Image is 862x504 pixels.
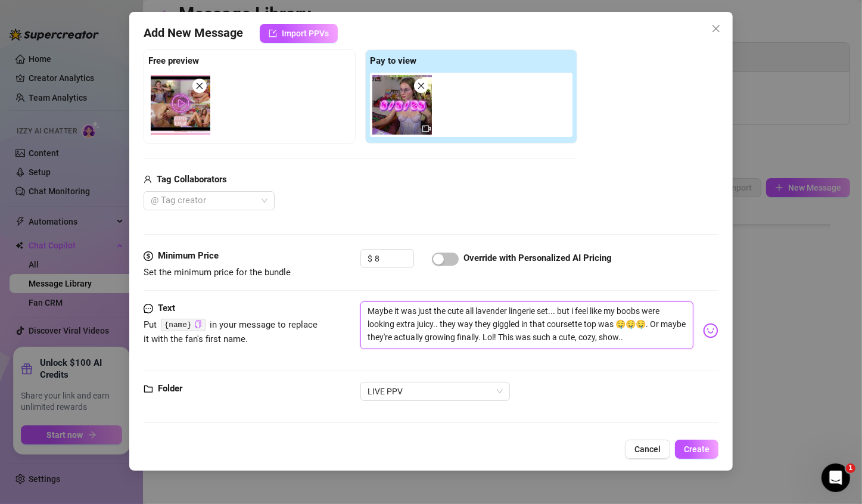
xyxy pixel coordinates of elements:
[675,440,718,459] button: Create
[269,29,277,38] span: import
[417,82,425,90] span: close
[144,267,291,278] span: Set the minimum price for the bundle
[194,321,202,329] button: Click to Copy
[151,75,210,135] img: media
[821,463,850,492] iframe: Intercom live chat
[707,24,726,33] span: Close
[463,253,612,263] strong: Override with Personalized AI Pricing
[144,301,153,316] span: message
[360,301,693,349] textarea: Maybe it was just the cute all lavender lingerie set... but i feel like my boobs were looking ext...
[703,323,718,338] img: svg%3e
[158,383,182,394] strong: Folder
[846,463,855,473] span: 1
[711,24,721,33] span: close
[144,24,243,43] span: Add New Message
[195,82,204,90] span: close
[370,55,416,66] strong: Pay to view
[634,444,661,454] span: Cancel
[260,24,338,43] button: Import PPVs
[144,319,318,344] span: Put in your message to replace it with the fan's first name.
[422,125,431,133] span: video-camera
[144,249,153,263] span: dollar
[158,250,219,261] strong: Minimum Price
[148,55,199,66] strong: Free preview
[625,440,670,459] button: Cancel
[372,75,432,135] img: media
[282,29,329,38] span: Import PPVs
[157,174,227,185] strong: Tag Collaborators
[194,321,202,328] span: copy
[684,444,709,454] span: Create
[707,19,726,38] button: Close
[158,303,175,313] strong: Text
[144,382,153,396] span: folder
[144,173,152,187] span: user
[161,319,206,331] code: {name}
[368,382,503,400] span: LIVE PPV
